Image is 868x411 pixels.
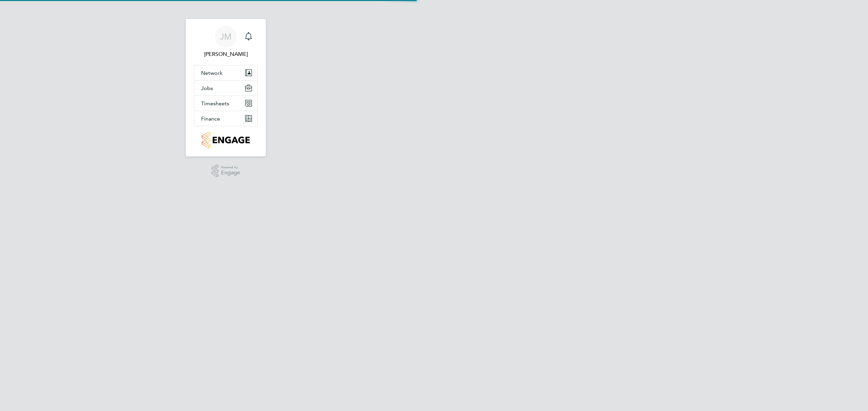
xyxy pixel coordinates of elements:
nav: Main navigation [186,19,266,156]
span: JM [220,32,232,41]
span: Network [201,70,222,76]
a: JM[PERSON_NAME] [194,26,258,58]
span: Jobs [201,85,213,91]
button: Timesheets [194,96,257,111]
a: Go to home page [194,132,258,148]
span: Powered by [221,165,240,170]
span: Engage [221,170,240,176]
span: Timesheets [201,100,229,107]
img: countryside-properties-logo-retina.png [202,132,250,148]
span: Jagdeesh Mali [194,50,258,58]
a: Powered byEngage [212,165,240,177]
button: Network [194,65,257,80]
button: Jobs [194,81,257,95]
button: Finance [194,111,257,126]
span: Finance [201,115,220,122]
